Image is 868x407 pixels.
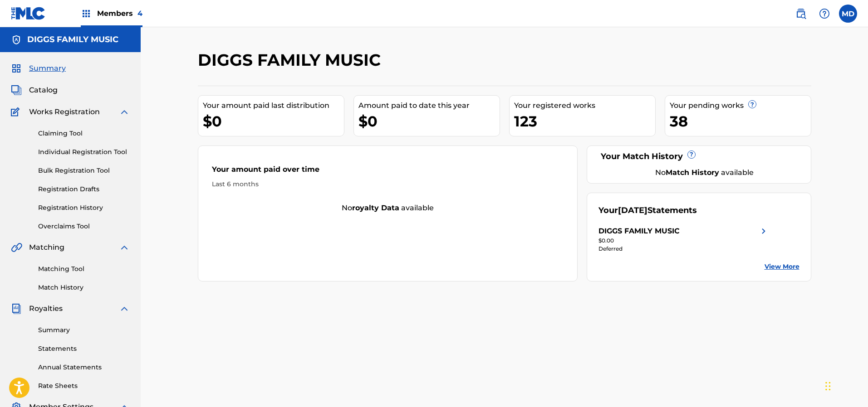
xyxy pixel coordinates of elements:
div: Deferred [598,245,769,253]
a: SummarySummary [11,63,66,74]
span: Works Registration [29,107,100,117]
iframe: Chat Widget [823,363,868,407]
a: Claiming Tool [38,129,130,138]
a: Statements [38,344,130,354]
span: Catalog [29,85,58,96]
a: Individual Registration Tool [38,147,130,157]
div: Your pending works [670,100,811,111]
a: CatalogCatalog [11,85,58,96]
div: $0.00 [598,237,769,245]
img: expand [119,107,130,117]
h2: DIGGS FAMILY MUSIC [198,50,385,70]
a: Rate Sheets [38,381,130,391]
div: User Menu [839,5,857,23]
img: expand [119,303,130,314]
a: Overclaims Tool [38,222,130,231]
img: help [819,8,830,19]
span: [DATE] [618,205,647,215]
div: Amount paid to date this year [358,100,500,111]
a: Annual Statements [38,363,130,372]
div: $0 [203,111,344,131]
span: ? [688,151,695,158]
span: Members [97,8,142,19]
div: No available [198,203,578,213]
img: MLC Logo [11,7,46,20]
a: Public Search [792,5,810,23]
div: Drag [825,373,831,400]
div: Help [815,5,834,23]
div: 123 [514,111,655,131]
img: Summary [11,63,22,74]
a: Registration History [38,203,130,213]
div: Your Statements [598,204,697,217]
a: Registration Drafts [38,184,130,194]
a: Summary [38,325,130,335]
img: Matching [11,242,22,253]
img: expand [119,242,130,253]
div: 38 [670,111,811,131]
a: Bulk Registration Tool [38,166,130,175]
img: Works Registration [11,107,23,117]
a: Matching Tool [38,264,130,274]
span: Royalties [29,303,63,314]
span: 4 [137,9,142,18]
span: ? [749,101,756,108]
h5: DIGGS FAMILY MUSIC [27,34,118,45]
img: search [795,8,806,19]
iframe: Resource Center [843,267,868,340]
a: Match History [38,283,130,292]
strong: royalty data [352,203,399,212]
span: Summary [29,63,66,74]
div: $0 [358,111,500,131]
img: Catalog [11,85,22,96]
img: Royalties [11,303,22,314]
div: Your registered works [514,100,655,111]
strong: Match History [666,168,719,177]
a: DIGGS FAMILY MUSICright chevron icon$0.00Deferred [598,226,769,253]
img: Top Rightsholders [81,8,92,19]
div: Your amount paid last distribution [203,100,344,111]
span: Matching [29,242,64,253]
img: right chevron icon [758,226,769,237]
img: Accounts [11,34,22,45]
div: No available [610,167,799,178]
div: DIGGS FAMILY MUSIC [598,226,680,237]
div: Your Match History [598,150,799,163]
div: Your amount paid over time [212,164,564,179]
div: Last 6 months [212,179,564,189]
a: View More [765,262,799,271]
